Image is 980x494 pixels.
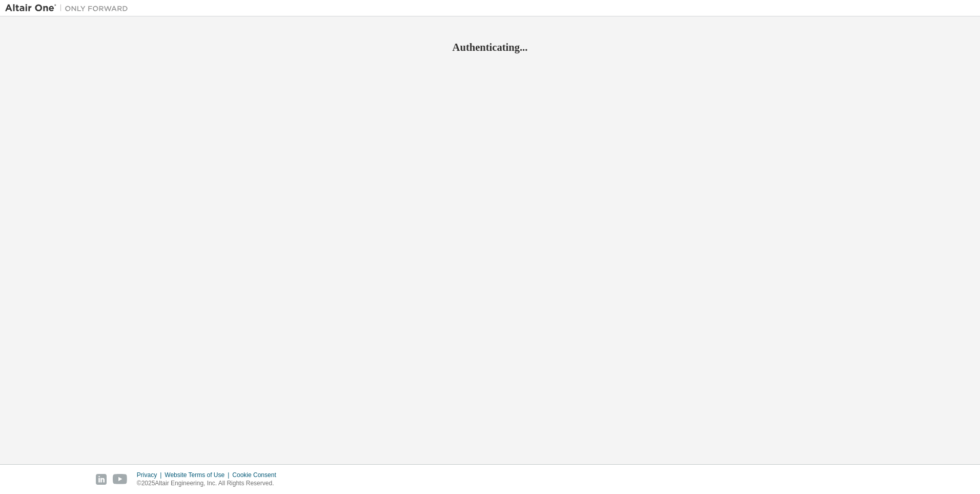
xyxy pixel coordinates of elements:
div: Cookie Consent [232,471,282,479]
div: Privacy [137,471,165,479]
h2: Authenticating... [5,41,975,54]
img: Altair One [5,3,133,13]
img: linkedin.svg [96,474,107,485]
p: © 2025 Altair Engineering, Inc. All Rights Reserved. [137,479,282,488]
img: youtube.svg [113,474,128,485]
div: Website Terms of Use [165,471,232,479]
